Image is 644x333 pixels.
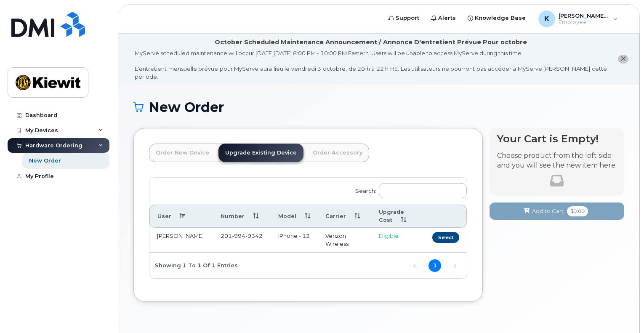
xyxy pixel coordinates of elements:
label: Search: [350,178,467,201]
p: Choose product from the left side and you will see the new item here. [497,151,617,170]
a: Next [449,259,461,272]
a: 1 [428,259,441,272]
th: User: activate to sort column descending [149,205,213,228]
h4: Your Cart is Empty! [497,133,617,144]
span: Eligible [379,232,399,239]
td: [PERSON_NAME] [149,228,213,252]
a: Order Accessory [306,144,369,162]
th: Number: activate to sort column ascending [213,205,271,228]
iframe: Messenger Launcher [607,296,638,327]
td: Verizon Wireless [318,228,371,252]
div: MyServe scheduled maintenance will occur [DATE][DATE] 8:00 PM - 10:00 PM Eastern. Users will be u... [135,49,607,80]
button: Select [432,232,459,242]
span: 201 [221,232,263,239]
th: Upgrade Cost: activate to sort column ascending [371,205,425,228]
span: 994 [232,232,245,239]
th: Carrier: activate to sort column ascending [318,205,371,228]
input: Search: [379,183,467,198]
button: Add to Cart $0.00 [490,202,624,220]
span: Add to Cart [532,207,564,215]
a: Previous [408,259,421,272]
span: $0.00 [567,206,588,216]
h1: New Order [133,100,624,115]
td: iPhone - 12 [271,228,318,252]
a: Order New Device [149,144,216,162]
th: Model: activate to sort column ascending [271,205,318,228]
div: October Scheduled Maintenance Announcement / Annonce D'entretient Prévue Pour octobre [215,38,527,47]
a: Upgrade Existing Device [218,144,303,162]
span: 9342 [245,232,263,239]
button: close notification [618,55,628,64]
div: Showing 1 to 1 of 1 entries [149,258,238,272]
